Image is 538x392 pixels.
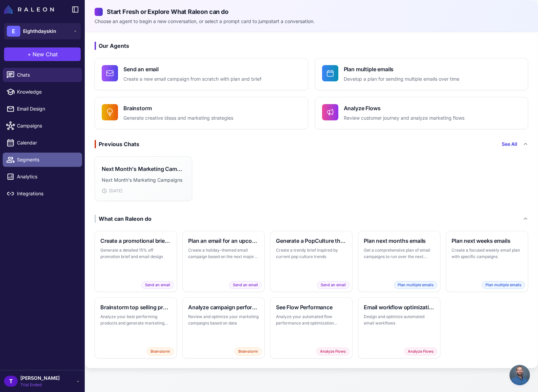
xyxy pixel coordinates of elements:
[3,68,82,82] a: Chats
[452,247,522,260] p: Create a focused weekly email plan with specific campaigns
[188,303,259,311] h3: Analyze campaign performance
[95,97,308,129] button: BrainstormGenerate creative ideas and marketing strategies
[102,165,185,173] h3: Next Month's Marketing Campaigns
[100,247,171,260] p: Generate a detailed 15% off promotion brief and email design
[100,237,171,245] h3: Create a promotional brief and email
[100,303,171,311] h3: Brainstorm top selling products
[446,231,528,292] button: Plan next weeks emailsCreate a focused weekly email plan with specific campaignsPlan multiple emails
[123,104,233,112] h4: Brainstorm
[182,297,265,358] button: Analyze campaign performanceReview and optimize your marketing campaigns based on dataBrainstorm
[102,188,185,194] div: [DATE]
[95,7,528,16] h2: Start Fresh or Explore What Raleon can do
[270,231,353,292] button: Generate a PopCulture themed briefCreate a trendy brief inspired by current pop culture trendsSen...
[3,170,82,184] a: Analytics
[17,139,77,146] span: Calendar
[364,237,435,245] h3: Plan next months emails
[102,176,185,184] p: Next Month's Marketing Campaigns
[17,173,77,180] span: Analytics
[95,215,152,223] div: What can Raleon do
[7,26,20,37] div: E
[276,247,347,260] p: Create a trendy brief inspired by current pop culture trends
[4,376,18,387] div: T
[315,58,529,90] button: Plan multiple emailsDevelop a plan for sending multiple emails over time
[344,75,459,83] p: Develop a plan for sending multiple emails over time
[95,18,528,25] p: Choose an agent to begin a new conversation, or select a prompt card to jumpstart a conversation.
[17,122,77,130] span: Campaigns
[3,187,82,201] a: Integrations
[95,42,528,50] h3: Our Agents
[404,348,437,355] span: Analyze Flows
[276,237,347,245] h3: Generate a PopCulture themed brief
[182,231,265,292] button: Plan an email for an upcoming holidayCreate a holiday-themed email campaign based on the next maj...
[229,281,262,289] span: Send an email
[95,140,139,148] div: Previous Chats
[33,50,58,58] span: New Chat
[510,365,530,385] div: Open chat
[20,374,60,382] span: [PERSON_NAME]
[100,313,171,327] p: Analyze your best performing products and generate marketing ideas
[276,303,347,311] h3: See Flow Performance
[141,281,174,289] span: Send an email
[27,50,31,58] span: +
[17,105,77,113] span: Email Design
[276,313,347,327] p: Analyze your automated flow performance and optimization opportunities
[482,281,525,289] span: Plan multiple emails
[3,136,82,150] a: Calendar
[3,119,82,133] a: Campaigns
[3,153,82,167] a: Segments
[4,23,81,39] button: EEighthdayskin
[315,97,529,129] button: Analyze FlowsReview customer journey and analyze marketing flows
[270,297,353,358] button: See Flow PerformanceAnalyze your automated flow performance and optimization opportunitiesAnalyze...
[17,156,77,163] span: Segments
[364,247,435,260] p: Get a comprehensive plan of email campaigns to run over the next month
[317,281,350,289] span: Send an email
[344,104,464,112] h4: Analyze Flows
[358,297,440,358] button: Email workflow optimizationDesign and optimize automated email workflowsAnalyze Flows
[147,348,174,355] span: Brainstorm
[394,281,437,289] span: Plan multiple emails
[188,247,259,260] p: Create a holiday-themed email campaign based on the next major holiday
[17,88,77,96] span: Knowledge
[364,303,435,311] h3: Email workflow optimization
[316,348,350,355] span: Analyze Flows
[23,27,56,35] span: Eighthdayskin
[364,313,435,327] p: Design and optimize automated email workflows
[344,65,459,73] h4: Plan multiple emails
[20,382,60,388] span: Trial Ended
[123,75,261,83] p: Create a new email campaign from scratch with plan and brief
[502,140,517,148] a: See All
[188,237,259,245] h3: Plan an email for an upcoming holiday
[452,237,522,245] h3: Plan next weeks emails
[17,190,77,197] span: Integrations
[123,114,233,122] p: Generate creative ideas and marketing strategies
[3,102,82,116] a: Email Design
[123,65,261,73] h4: Send an email
[4,5,54,14] img: Raleon Logo
[4,5,57,14] a: Raleon Logo
[358,231,440,292] button: Plan next months emailsGet a comprehensive plan of email campaigns to run over the next monthPlan...
[235,348,262,355] span: Brainstorm
[95,58,308,90] button: Send an emailCreate a new email campaign from scratch with plan and brief
[95,297,177,358] button: Brainstorm top selling productsAnalyze your best performing products and generate marketing ideas...
[95,231,177,292] button: Create a promotional brief and emailGenerate a detailed 15% off promotion brief and email designS...
[344,114,464,122] p: Review customer journey and analyze marketing flows
[17,71,77,79] span: Chats
[188,313,259,327] p: Review and optimize your marketing campaigns based on data
[3,85,82,99] a: Knowledge
[4,47,81,61] button: +New Chat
